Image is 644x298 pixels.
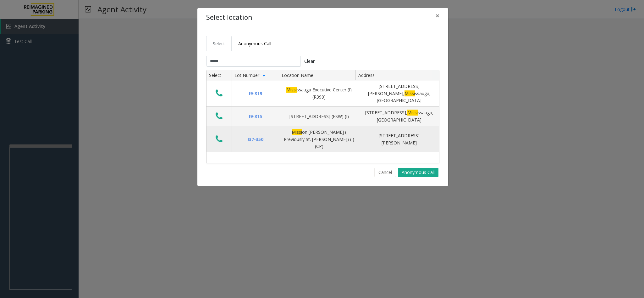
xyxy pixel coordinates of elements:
span: Missi [292,129,302,135]
span: Sortable [261,73,267,78]
th: Select [206,70,232,81]
span: Missi [405,90,415,96]
h4: Select location [206,13,252,23]
button: Clear [300,56,318,67]
button: Cancel [374,168,396,177]
div: I9-319 [236,90,275,97]
span: Location Name [282,72,313,78]
button: Close [431,8,444,24]
span: Address [358,72,375,78]
ul: Tabs [206,36,439,51]
div: ssauga Executive Center (I) (R390) [283,86,355,100]
div: I37-350 [236,136,275,143]
div: [STREET_ADDRESS] (FSW) (I) [283,113,355,120]
div: [STREET_ADDRESS][PERSON_NAME] [363,132,435,146]
span: Anonymous Call [238,41,271,46]
span: Missi [286,87,297,93]
span: × [436,11,439,20]
span: Lot Number [234,72,259,78]
span: Select [213,41,225,46]
div: Data table [206,70,439,164]
div: I9-315 [236,113,275,120]
div: on [PERSON_NAME] ( Previously St. [PERSON_NAME]) (I) (CP) [283,129,355,150]
span: Missi [407,110,418,116]
button: Anonymous Call [398,168,438,177]
div: [STREET_ADDRESS][PERSON_NAME], ssauga, [GEOGRAPHIC_DATA] [363,83,435,104]
div: [STREET_ADDRESS], ssauga, [GEOGRAPHIC_DATA] [363,109,435,123]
